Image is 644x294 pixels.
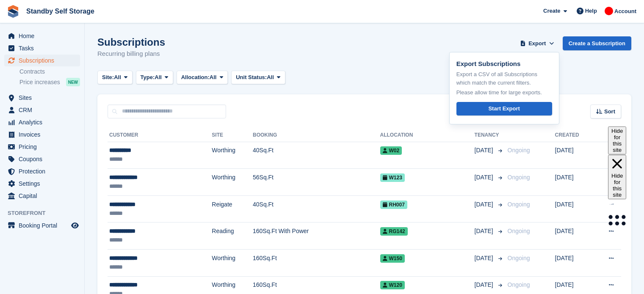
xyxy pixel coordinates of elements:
[614,7,636,16] span: Account
[212,169,253,196] td: Worthing
[253,129,380,142] th: Booking
[380,201,407,209] span: RH007
[66,78,80,86] div: NEW
[212,195,253,223] td: Reigate
[4,178,80,190] a: menu
[212,142,253,169] td: Worthing
[19,68,80,76] a: Contracts
[19,129,69,140] span: Invoices
[19,178,69,190] span: Settings
[210,73,217,82] span: All
[4,55,80,66] a: menu
[4,30,80,42] a: menu
[508,255,530,261] span: Ongoing
[19,30,69,42] span: Home
[236,73,267,82] span: Unit Status:
[253,142,380,169] td: 40Sq.Ft
[231,71,285,85] button: Unit Status: All
[181,73,210,82] span: Allocation:
[508,228,530,234] span: Ongoing
[177,71,228,85] button: Allocation: All
[23,4,98,18] a: Standby Self Storage
[585,7,597,15] span: Help
[97,36,165,48] h1: Subscriptions
[212,223,253,250] td: Reading
[19,190,69,202] span: Capital
[456,70,552,87] p: Export a CSV of all Subscriptions which match the current filters.
[212,129,253,142] th: Site
[4,153,80,165] a: menu
[253,169,380,196] td: 56Sq.Ft
[508,147,530,154] span: Ongoing
[475,173,495,182] span: [DATE]
[155,73,162,82] span: All
[19,165,69,177] span: Protection
[488,104,520,113] div: Start Export
[380,254,405,263] span: W150
[212,250,253,277] td: Worthing
[19,104,69,116] span: CRM
[4,92,80,104] a: menu
[475,280,495,289] span: [DATE]
[19,77,80,87] a: Price increases NEW
[4,42,80,54] a: menu
[19,42,69,54] span: Tasks
[519,36,556,50] button: Export
[555,142,593,169] td: [DATE]
[4,190,80,202] a: menu
[555,250,593,277] td: [DATE]
[19,220,69,231] span: Booking Portal
[475,227,495,236] span: [DATE]
[380,129,475,142] th: Allocation
[8,209,84,217] span: Storefront
[4,116,80,128] a: menu
[380,227,408,236] span: RG142
[70,220,80,231] a: Preview store
[508,281,530,288] span: Ongoing
[4,104,80,116] a: menu
[253,195,380,223] td: 40Sq.Ft
[555,195,593,223] td: [DATE]
[253,223,380,250] td: 160Sq.Ft With Power
[604,107,615,116] span: Sort
[19,153,69,165] span: Coupons
[19,92,69,104] span: Sites
[114,73,121,82] span: All
[141,73,155,82] span: Type:
[19,55,69,66] span: Subscriptions
[456,59,552,69] p: Export Subscriptions
[605,7,613,15] img: Aaron Winter
[555,169,593,196] td: [DATE]
[380,146,402,155] span: W02
[563,36,631,50] a: Create a Subscription
[4,141,80,153] a: menu
[4,165,80,177] a: menu
[456,102,552,116] a: Start Export
[543,7,560,15] span: Create
[253,250,380,277] td: 160Sq.Ft
[97,49,165,59] p: Recurring billing plans
[4,129,80,140] a: menu
[4,220,80,231] a: menu
[380,281,405,289] span: W120
[475,200,495,209] span: [DATE]
[555,129,593,142] th: Created
[102,73,114,82] span: Site:
[7,5,19,18] img: stora-icon-8386f47178a22dfd0bd8f6a31ec36ba5ce8667c1dd55bd0f319d3a0aa187defe.svg
[267,73,274,82] span: All
[19,141,69,153] span: Pricing
[555,223,593,250] td: [DATE]
[108,129,212,142] th: Customer
[19,78,60,86] span: Price increases
[97,71,133,85] button: Site: All
[475,254,495,263] span: [DATE]
[19,116,69,128] span: Analytics
[475,129,504,142] th: Tenancy
[508,201,530,208] span: Ongoing
[136,71,173,85] button: Type: All
[456,88,552,97] p: Please allow time for large exports.
[508,174,530,181] span: Ongoing
[380,173,405,182] span: W123
[475,146,495,155] span: [DATE]
[528,39,546,48] span: Export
